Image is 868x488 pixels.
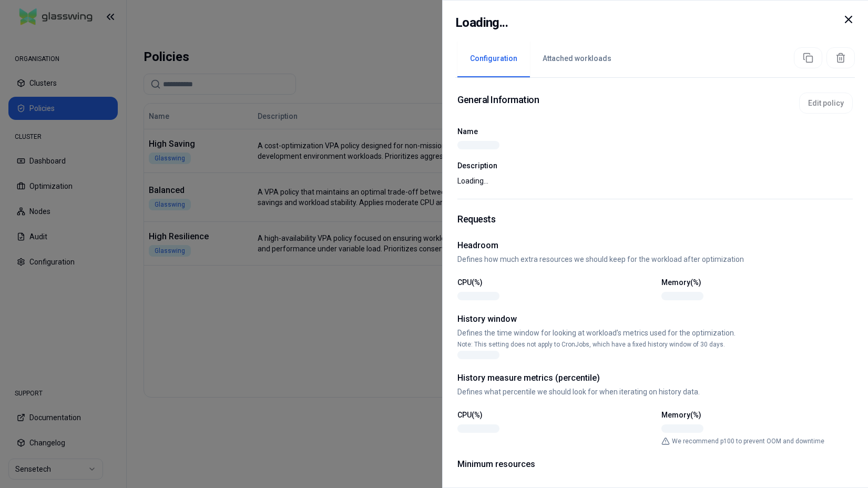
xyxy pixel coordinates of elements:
[457,239,853,252] h2: Headroom
[457,372,853,384] h2: History measure metrics (percentile)
[457,328,853,338] p: Defines the time window for looking at workload’s metrics used for the optimization.
[457,387,853,397] p: Defines what percentile we should look for when iterating on history data.
[457,212,853,227] h1: Requests
[457,93,539,114] h1: General Information
[455,13,508,32] h2: Loading...
[457,176,853,186] p: Loading...
[457,40,530,77] button: Configuration
[530,40,624,77] button: Attached workloads
[672,437,824,445] p: We recommend p100 to prevent OOM and downtime
[457,254,853,265] p: Defines how much extra resources we should keep for the workload after optimization
[457,411,483,419] label: CPU(%)
[661,278,701,287] label: Memory(%)
[457,162,853,169] label: Description
[457,278,483,287] label: CPU(%)
[457,340,853,349] p: Note: This setting does not apply to CronJobs, which have a fixed history window of 30 days.
[661,411,701,419] label: Memory(%)
[457,127,478,136] label: Name
[457,313,853,326] h2: History window
[457,458,853,471] h2: Minimum resources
